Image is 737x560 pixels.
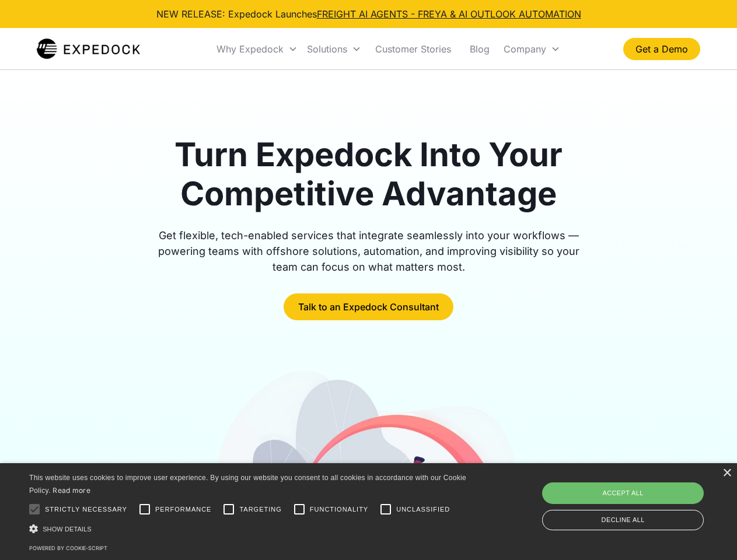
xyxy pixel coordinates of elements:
[37,37,140,61] img: Expedock Logo
[145,135,593,213] h1: Turn Expedock Into Your Competitive Advantage
[155,505,212,514] span: Performance
[43,526,92,533] span: Show details
[156,7,581,21] div: NEW RELEASE: Expedock Launches
[396,505,450,514] span: Unclassified
[29,523,470,535] div: Show details
[212,29,302,69] div: Why Expedock
[460,29,499,69] a: Blog
[45,505,127,514] span: Strictly necessary
[543,434,737,560] iframe: Chat Widget
[37,37,140,61] a: home
[366,29,460,69] a: Customer Stories
[302,29,366,69] div: Solutions
[317,8,581,20] a: FREIGHT AI AGENTS - FREYA & AI OUTLOOK AUTOMATION
[504,43,546,55] div: Company
[53,486,90,495] a: Read more
[499,29,565,69] div: Company
[29,545,107,551] a: Powered by cookie-script
[216,43,284,55] div: Why Expedock
[623,38,700,60] a: Get a Demo
[239,505,281,514] span: Targeting
[307,43,347,55] div: Solutions
[284,293,453,320] a: Talk to an Expedock Consultant
[145,228,593,275] div: Get flexible, tech-enabled services that integrate seamlessly into your workflows — powering team...
[310,505,368,514] span: Functionality
[29,474,466,495] span: This website uses cookies to improve user experience. By using our website you consent to all coo...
